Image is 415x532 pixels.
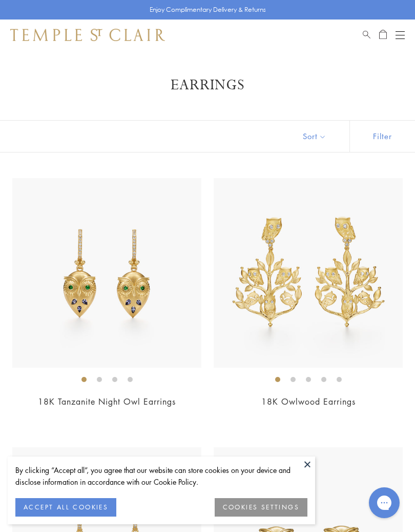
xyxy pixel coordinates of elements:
a: Open Shopping Bag [379,29,387,41]
a: 18K Tanzanite Night Owl Earrings [38,396,176,407]
button: Show filters [349,121,415,152]
button: Show sort by [280,121,349,152]
h1: Earrings [26,76,389,94]
button: Open navigation [396,29,405,41]
p: Enjoy Complimentary Delivery & Returns [150,5,266,15]
div: By clicking “Accept all”, you agree that our website can store cookies on your device and disclos... [15,464,307,488]
img: Temple St. Clair [10,29,165,41]
iframe: Gorgias live chat messenger [364,484,405,522]
button: ACCEPT ALL COOKIES [15,498,116,517]
a: Search [363,29,370,41]
img: 18K Owlwood Earrings [214,178,403,368]
a: 18K Owlwood Earrings [261,396,356,407]
img: E36887-OWLTZTG [12,178,201,368]
button: COOKIES SETTINGS [215,498,307,517]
